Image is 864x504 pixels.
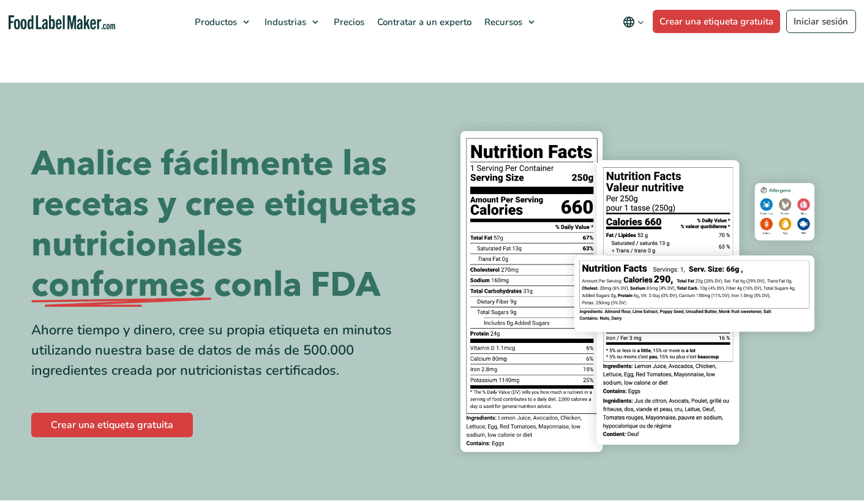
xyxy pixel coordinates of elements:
span: Productos [191,16,238,28]
a: Crear una etiqueta gratuita [653,10,781,33]
span: Contratar a un experto [374,16,473,28]
a: Iniciar sesión [786,10,856,33]
span: Recursos [481,16,524,28]
span: conformes con [31,265,273,306]
h1: Analice fácilmente las recetas y cree etiquetas nutricionales la FDA [31,144,423,306]
span: Industrias [261,16,307,28]
span: Precios [330,16,366,28]
div: Ahorre tiempo y dinero, cree su propia etiqueta en minutos utilizando nuestra base de datos de má... [31,320,423,381]
a: Food Label Maker homepage [9,15,116,29]
a: Crear una etiqueta gratuita [31,413,193,437]
button: Change language [614,10,653,34]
